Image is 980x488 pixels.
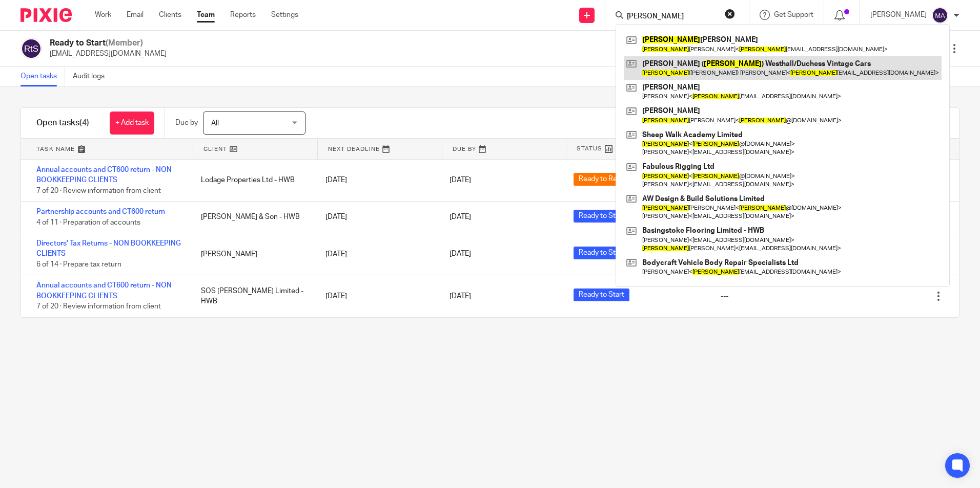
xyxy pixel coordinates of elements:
p: [EMAIL_ADDRESS][DOMAIN_NAME] [50,49,167,59]
div: [DATE] [315,286,439,306]
button: Clear [725,9,735,19]
h2: Ready to Start [50,38,167,49]
span: All [211,120,219,127]
img: Pixie [21,8,72,22]
span: (4) [79,119,89,127]
a: Annual accounts and CT600 return - NON BOOKKEEPING CLIENTS [36,166,172,184]
a: Reports [230,10,256,20]
span: 7 of 20 · Review information from client [36,303,161,310]
input: Search [626,12,718,21]
span: Ready to Start [574,289,629,301]
div: --- [721,291,728,301]
span: Ready to Start [574,247,629,259]
a: Annual accounts and CT600 return - NON BOOKKEEPING CLIENTS [36,282,172,299]
span: [DATE] [450,214,471,221]
a: Work [95,10,111,20]
a: Clients [159,10,181,20]
a: Email [127,10,144,20]
span: Status [577,144,602,153]
span: (Member) [106,39,143,47]
span: [DATE] [450,177,471,184]
div: SOS [PERSON_NAME] Limited - HWB [191,281,315,312]
span: Get Support [774,11,813,18]
span: Ready to Review [574,173,637,186]
p: [PERSON_NAME] [870,10,927,20]
p: Due by [175,118,198,128]
a: Partnership accounts and CT600 return [36,208,165,215]
div: [DATE] [315,244,439,264]
span: [DATE] [450,293,471,300]
span: 6 of 14 · Prepare tax return [36,261,121,268]
div: [DATE] [315,207,439,227]
a: Open tasks [21,66,65,86]
div: [PERSON_NAME] & Son - HWB [191,207,315,227]
a: Settings [271,10,298,20]
span: [DATE] [450,251,471,258]
h1: Open tasks [36,118,89,128]
span: Ready to Start [574,210,629,223]
div: [DATE] [315,170,439,190]
a: Team [197,10,215,20]
a: + Add task [110,112,154,135]
a: Audit logs [73,66,112,86]
img: svg%3E [21,38,42,59]
span: 4 of 11 · Preparation of accounts [36,219,140,226]
div: [PERSON_NAME] [191,244,315,264]
div: Lodage Properties Ltd - HWB [191,170,315,190]
span: 7 of 20 · Review information from client [36,187,161,194]
img: svg%3E [932,7,948,24]
a: Directors' Tax Returns - NON BOOKKEEPING CLIENTS [36,240,181,257]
